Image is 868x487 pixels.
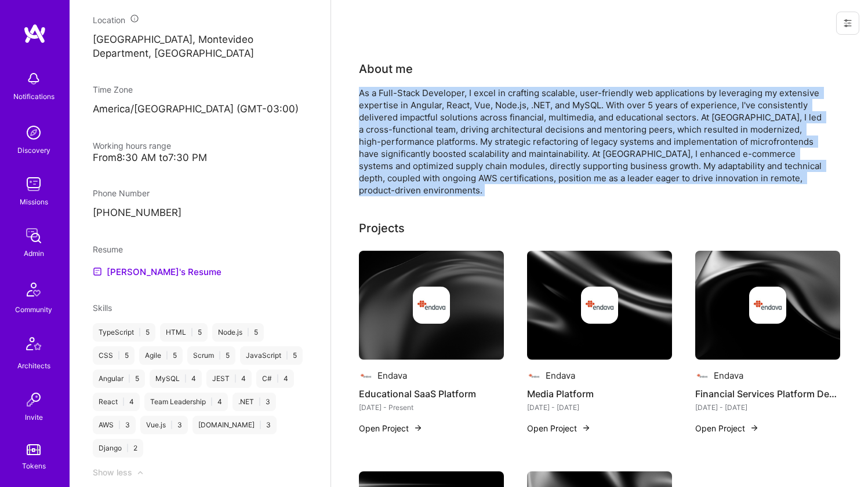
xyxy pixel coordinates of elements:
div: Endava [546,369,575,382]
div: Invite [25,411,43,423]
div: Node.js 5 [212,323,264,342]
div: CSS 5 [93,346,135,365]
div: Discovery [17,144,50,156]
div: Location [93,14,307,26]
p: [PHONE_NUMBER] [93,206,307,220]
span: | [219,351,221,360]
span: | [259,397,261,407]
div: Projects [359,219,405,237]
div: Vue.js 3 [140,416,188,434]
div: Admin [24,247,44,259]
img: arrow-right [413,423,423,433]
div: Agile 5 [139,346,183,365]
img: bell [22,67,45,90]
div: Community [15,303,52,316]
h4: Financial Services Platform Development [695,386,840,401]
span: | [126,444,129,453]
img: teamwork [22,173,45,196]
img: Company logo [581,287,618,324]
h4: Educational SaaS Platform [359,386,504,401]
div: [DATE] - [DATE] [527,401,672,413]
img: cover [695,251,840,360]
img: discovery [22,121,45,144]
div: Show less [93,467,132,478]
div: JavaScript 5 [240,346,303,365]
span: Skills [93,303,112,313]
span: | [118,351,120,360]
div: MySQL 4 [150,369,202,388]
div: Team Leadership 4 [144,393,228,411]
div: Endava [377,369,407,382]
img: tokens [27,444,41,455]
span: | [170,420,173,430]
span: Phone Number [93,188,150,198]
img: arrow-right [750,423,759,433]
span: | [259,420,262,430]
span: Time Zone [93,85,133,94]
div: Angular 5 [93,369,145,388]
span: | [139,328,141,337]
div: JEST 4 [206,369,252,388]
img: Company logo [527,369,541,383]
div: From 8:30 AM to 7:30 PM [93,152,307,164]
h4: Media Platform [527,386,672,401]
div: React 4 [93,393,140,411]
div: TypeScript 5 [93,323,155,342]
div: .NET 3 [233,393,276,411]
div: Django 2 [93,439,143,457]
div: Missions [20,196,48,208]
img: logo [23,23,46,44]
button: Open Project [695,422,759,434]
span: | [191,328,193,337]
span: | [184,374,187,383]
span: | [166,351,168,360]
div: AWS 3 [93,416,136,434]
img: Invite [22,388,45,411]
span: | [128,374,130,383]
p: America/[GEOGRAPHIC_DATA] (GMT-03:00 ) [93,102,307,116]
p: [GEOGRAPHIC_DATA], Montevideo Department, [GEOGRAPHIC_DATA] [93,33,307,61]
img: Community [20,276,48,303]
span: | [286,351,288,360]
span: Resume [93,244,123,254]
div: As a Full-Stack Developer, I excel in crafting scalable, user-friendly web applications by levera... [359,87,823,196]
div: [DATE] - [DATE] [695,401,840,413]
span: | [277,374,279,383]
img: admin teamwork [22,224,45,247]
div: [DATE] - Present [359,401,504,413]
a: [PERSON_NAME]'s Resume [93,265,221,279]
span: | [118,420,121,430]
img: Company logo [413,287,450,324]
span: | [210,397,213,407]
img: Company logo [749,287,786,324]
span: | [247,328,249,337]
span: | [122,397,125,407]
div: Tokens [22,460,46,472]
span: Working hours range [93,141,171,151]
div: C# 4 [256,369,294,388]
img: Company logo [359,369,373,383]
img: cover [527,251,672,360]
div: Scrum 5 [187,346,235,365]
span: | [234,374,237,383]
img: Architects [20,332,48,360]
div: [DOMAIN_NAME] 3 [193,416,277,434]
div: Notifications [13,90,55,102]
button: Open Project [527,422,591,434]
img: cover [359,251,504,360]
div: About me [359,60,413,78]
img: Resume [93,267,102,276]
button: Open Project [359,422,423,434]
div: Architects [17,360,50,372]
div: HTML 5 [160,323,208,342]
img: arrow-right [582,423,591,433]
img: Company logo [695,369,709,383]
div: Endava [714,369,743,382]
